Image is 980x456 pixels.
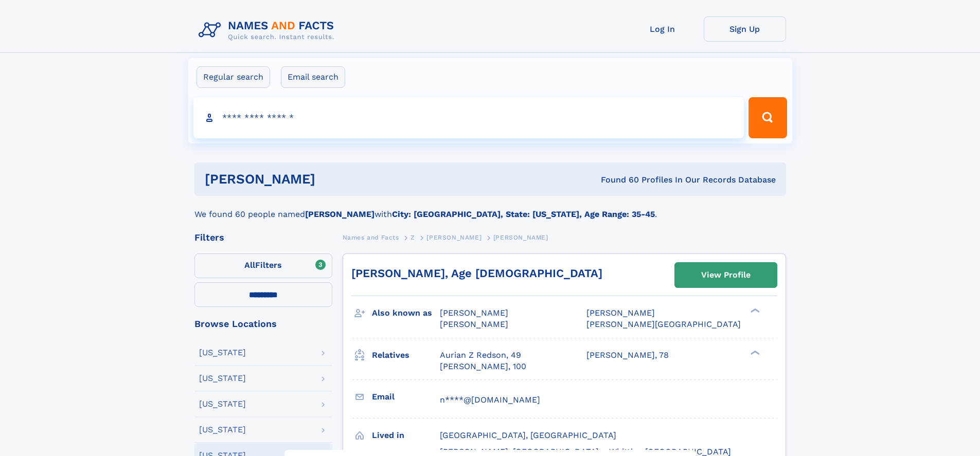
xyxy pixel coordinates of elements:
div: Found 60 Profiles In Our Records Database [458,174,776,186]
div: View Profile [701,263,751,287]
label: Regular search [197,66,270,88]
span: [PERSON_NAME] [440,319,508,329]
img: Logo Names and Facts [194,16,343,44]
div: [US_STATE] [199,400,246,408]
span: All [244,260,255,270]
b: [PERSON_NAME] [305,209,375,219]
div: ❯ [748,307,760,314]
div: ❯ [748,349,760,356]
a: [PERSON_NAME], 78 [586,350,669,361]
label: Filters [194,253,332,278]
div: We found 60 people named with . [194,196,786,221]
span: [PERSON_NAME] [586,308,655,318]
h1: [PERSON_NAME] [205,173,458,186]
h3: Email [372,388,440,406]
span: [PERSON_NAME] [440,308,508,318]
a: Z [411,231,415,244]
b: City: [GEOGRAPHIC_DATA], State: [US_STATE], Age Range: 35-45 [392,209,655,219]
label: Email search [281,66,345,88]
div: Browse Locations [194,319,332,329]
span: [GEOGRAPHIC_DATA], [GEOGRAPHIC_DATA] [440,430,616,440]
h3: Lived in [372,427,440,444]
div: [US_STATE] [199,426,246,434]
a: [PERSON_NAME] [426,231,482,244]
a: Names and Facts [343,231,399,244]
div: [US_STATE] [199,349,246,357]
span: Z [411,234,415,241]
span: [PERSON_NAME] [426,234,482,241]
a: [PERSON_NAME], Age [DEMOGRAPHIC_DATA] [351,267,602,280]
a: View Profile [675,263,777,287]
div: Filters [194,233,332,242]
input: search input [193,97,744,138]
span: [PERSON_NAME][GEOGRAPHIC_DATA] [586,319,741,329]
span: [PERSON_NAME] [493,234,548,241]
button: Search Button [749,97,787,138]
div: [US_STATE] [199,374,246,382]
a: [PERSON_NAME], 100 [440,361,526,372]
a: Sign Up [704,16,786,42]
h3: Relatives [372,346,440,364]
a: Aurian Z Redson, 49 [440,350,521,361]
h3: Also known as [372,304,440,322]
a: Log In [621,16,704,42]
